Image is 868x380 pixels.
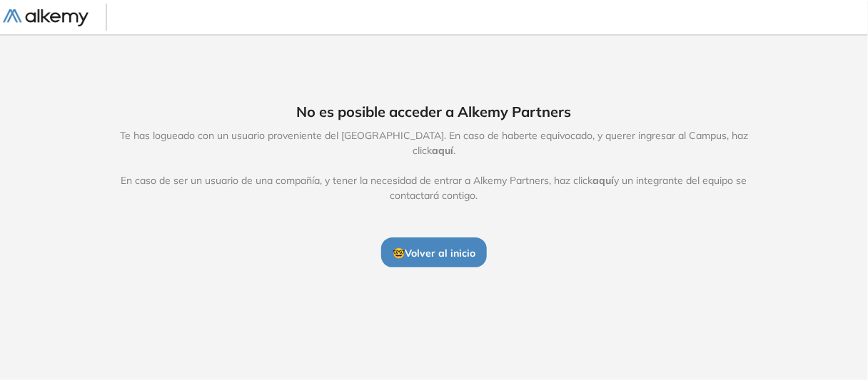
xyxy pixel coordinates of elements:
[3,9,89,27] img: Logo
[611,215,868,380] iframe: Chat Widget
[611,215,868,380] div: Widget de chat
[297,101,572,123] span: No es posible acceder a Alkemy Partners
[593,174,615,187] span: aquí
[381,237,487,267] button: 🤓Volver al inicio
[432,144,453,157] span: aquí
[105,128,763,203] span: Te has logueado con un usuario proveniente del [GEOGRAPHIC_DATA]. En caso de haberte equivocado, ...
[393,247,475,260] span: 🤓 Volver al inicio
